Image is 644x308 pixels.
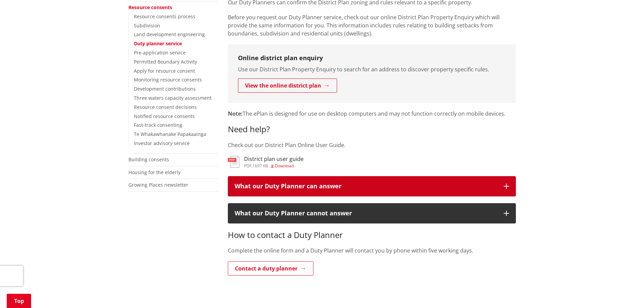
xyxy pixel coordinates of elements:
a: View the online district plan [238,78,337,93]
h3: Online district plan enquiry [238,54,506,62]
a: Three waters capacity assessment [134,95,212,101]
p: Complete the online form and a Duty Planner will contact you by phone within five working days. [228,246,516,255]
a: Apply for resource consent [134,68,195,74]
span: Download [275,163,294,169]
a: Land development engineering [134,31,205,38]
div: What our Duty Planner can answer [235,183,497,190]
a: Duty planner service [134,40,182,47]
a: Te Whakawhanake Papakaainga [134,131,206,137]
a: Investor advisory service [134,140,190,146]
a: Permitted Boundary Activity [134,58,197,65]
a: Building consents [128,156,169,163]
strong: Note: [228,110,243,117]
a: Resource consents [128,4,172,10]
span: 1697 KB [253,163,268,169]
img: document-pdf.svg [228,156,239,168]
a: District plan user guide pdf,1697 KB Download [228,156,304,168]
button: What our Duty Planner cannot answer [228,203,516,223]
a: Housing for the elderly [128,169,181,175]
a: Resource consent decisions [134,104,197,110]
a: Pre-application service [134,49,186,56]
a: Notified resource consents [134,113,195,119]
p: Use our District Plan Property Enquiry to search for an address to discover property specific rules. [238,65,506,73]
a: Monitoring resource consents [134,76,202,83]
a: Subdivision [134,22,160,29]
a: Growing Places newsletter [128,182,188,188]
p: The ePlan is designed for use on desktop computers and may not function correctly on mobile devices. [228,110,516,118]
a: Resource consents process [134,13,195,20]
div: What our Duty Planner cannot answer [235,210,497,217]
a: Development contributions [134,86,196,92]
h3: How to contact a Duty Planner [228,230,516,240]
a: Contact a duty planner [228,261,313,276]
p: Check out our District Plan Online User Guide. [228,141,516,149]
div: , [244,164,304,168]
span: pdf [244,163,252,169]
h3: Need help? [228,124,516,134]
p: Before you request our Duty Planner service, check out our online District Plan Property Enquiry ... [228,13,516,38]
a: Fast-track consenting [134,122,182,128]
h3: District plan user guide [244,156,304,162]
button: What our Duty Planner can answer [228,176,516,196]
a: Top [7,294,31,308]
